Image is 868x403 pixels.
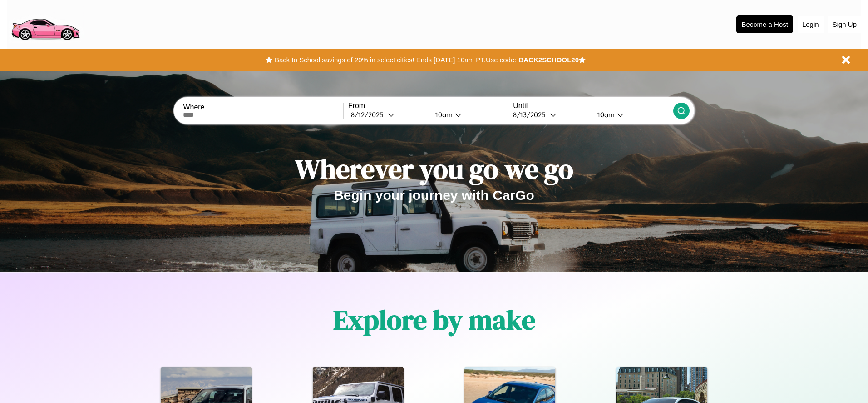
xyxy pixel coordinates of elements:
div: 10am [431,110,455,119]
div: 8 / 13 / 2025 [513,110,550,119]
button: Login [798,16,824,33]
h1: Explore by make [333,301,535,338]
div: 10am [593,110,617,119]
button: 10am [590,110,673,119]
label: From [348,102,508,110]
button: 10am [428,110,508,119]
div: 8 / 12 / 2025 [351,110,388,119]
button: Become a Host [736,15,793,33]
button: Back to School savings of 20% in select cities! Ends [DATE] 10am PT.Use code: [272,54,518,66]
button: 8/12/2025 [348,110,428,119]
img: logo [7,5,84,43]
label: Until [513,102,673,110]
button: Sign Up [828,16,861,33]
label: Where [183,103,343,111]
b: BACK2SCHOOL20 [518,56,579,64]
